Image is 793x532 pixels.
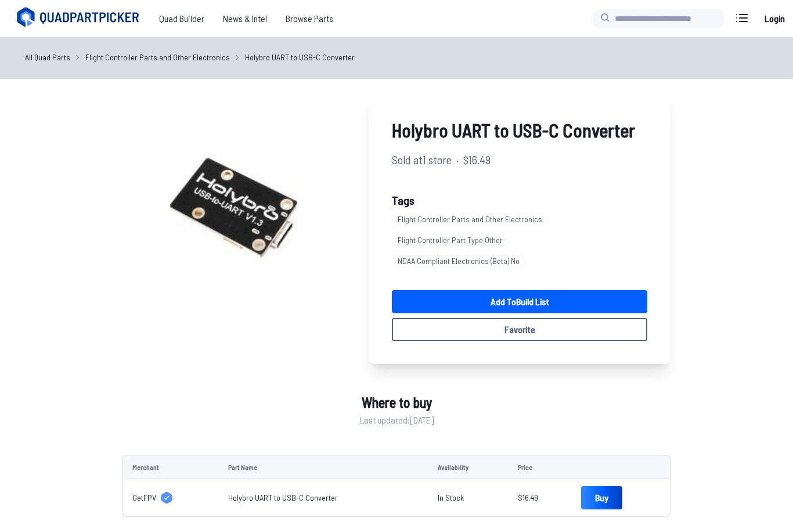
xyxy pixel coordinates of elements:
td: In Stock [428,479,509,517]
span: GetFPV [132,492,156,504]
a: Holybro UART to USB-C Converter [228,493,338,502]
span: $16.49 [463,151,491,168]
span: Flight Controller Part Type : Other [392,234,509,246]
td: Availability [428,455,509,479]
a: Flight Controller Part Type:Other [392,230,513,251]
span: Last updated: [DATE] [360,413,434,427]
a: All Quad Parts [25,51,70,63]
a: News & Intel [214,7,276,30]
span: Holybro UART to USB-C Converter [392,116,647,144]
a: GetFPV [132,492,210,504]
td: Part Name [219,455,428,479]
a: Quad Builder [150,7,214,30]
span: Flight Controller Parts and Other Electronics [392,213,548,225]
span: · [456,151,459,168]
td: $16.49 [509,479,572,517]
a: Holybro UART to USB-C Converter [245,51,355,63]
span: NDAA Compliant Electronics (Beta) : No [392,255,525,267]
span: Where to buy [362,392,432,413]
img: image [122,93,345,316]
a: Buy [581,486,622,509]
button: Favorite [392,318,647,341]
a: Add toBuild List [392,290,647,313]
span: Sold at 1 store [392,151,452,168]
td: Merchant [122,455,219,479]
a: NDAA Compliant Electronics (Beta):No [392,251,530,272]
a: Browse Parts [276,7,343,30]
td: Price [509,455,572,479]
a: Flight Controller Parts and Other Electronics [392,209,553,230]
a: Login [760,7,788,30]
span: Tags [392,193,414,207]
a: Flight Controller Parts and Other Electronics [85,51,230,63]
